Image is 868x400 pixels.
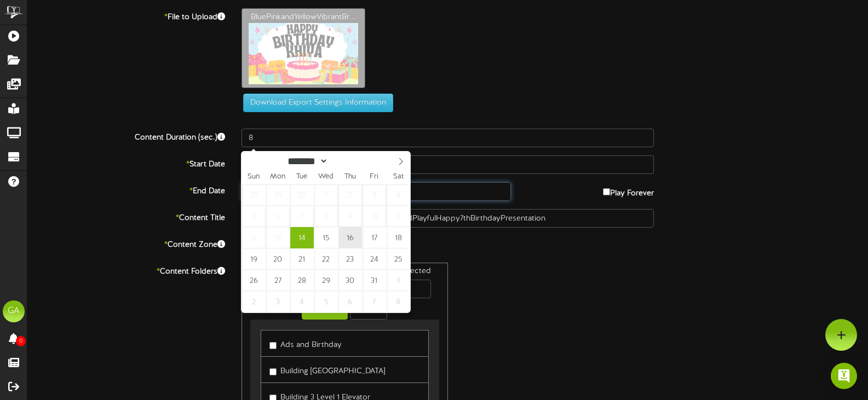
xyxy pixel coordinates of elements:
[269,362,385,377] label: Building [GEOGRAPHIC_DATA]
[269,368,277,375] input: Building [GEOGRAPHIC_DATA]
[831,363,857,389] div: Open Intercom Messenger
[603,188,610,195] input: Play Forever
[363,227,386,248] span: October 17, 2025
[338,184,362,206] span: October 2, 2025
[19,263,233,277] label: Content Folders
[387,270,410,291] span: November 1, 2025
[243,94,393,112] button: Download Export Settings Information
[19,182,233,197] label: End Date
[290,184,314,206] span: September 30, 2025
[290,206,314,227] span: October 7, 2025
[266,173,290,181] span: Mon
[19,209,233,224] label: Content Title
[314,291,338,312] span: November 5, 2025
[242,206,266,227] span: October 5, 2025
[266,270,290,291] span: October 27, 2025
[387,184,410,206] span: October 4, 2025
[338,270,362,291] span: October 30, 2025
[290,227,314,248] span: October 14, 2025
[387,227,410,248] span: October 18, 2025
[387,206,410,227] span: October 11, 2025
[19,8,233,23] label: File to Upload
[603,182,654,199] label: Play Forever
[290,270,314,291] span: October 28, 2025
[338,248,362,270] span: October 23, 2025
[242,184,266,206] span: September 28, 2025
[290,173,314,181] span: Tue
[387,248,410,270] span: October 25, 2025
[363,270,386,291] span: October 31, 2025
[363,291,386,312] span: November 7, 2025
[387,291,410,312] span: November 8, 2025
[363,184,386,206] span: October 3, 2025
[362,173,386,181] span: Fri
[328,155,367,167] input: Year
[19,236,233,251] label: Content Zone
[314,206,338,227] span: October 8, 2025
[266,206,290,227] span: October 6, 2025
[363,206,386,227] span: October 10, 2025
[338,291,362,312] span: November 6, 2025
[290,248,314,270] span: October 21, 2025
[338,227,362,248] span: October 16, 2025
[314,248,338,270] span: October 22, 2025
[338,173,362,181] span: Thu
[242,173,266,181] span: Sun
[314,270,338,291] span: October 29, 2025
[242,209,654,228] input: Title of this Content
[242,248,266,270] span: October 19, 2025
[266,248,290,270] span: October 20, 2025
[314,173,338,181] span: Wed
[242,291,266,312] span: November 2, 2025
[266,227,290,248] span: October 13, 2025
[269,336,342,351] label: Ads and Birthday
[290,291,314,312] span: November 4, 2025
[242,270,266,291] span: October 26, 2025
[16,336,26,346] span: 0
[314,227,338,248] span: October 15, 2025
[269,342,277,349] input: Ads and Birthday
[238,99,393,107] a: Download Export Settings Information
[266,184,290,206] span: September 29, 2025
[314,184,338,206] span: October 1, 2025
[19,155,233,170] label: Start Date
[242,227,266,248] span: October 12, 2025
[266,291,290,312] span: November 3, 2025
[363,248,386,270] span: October 24, 2025
[386,173,410,181] span: Sat
[338,206,362,227] span: October 9, 2025
[3,300,25,322] div: GA
[19,129,233,143] label: Content Duration (sec.)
